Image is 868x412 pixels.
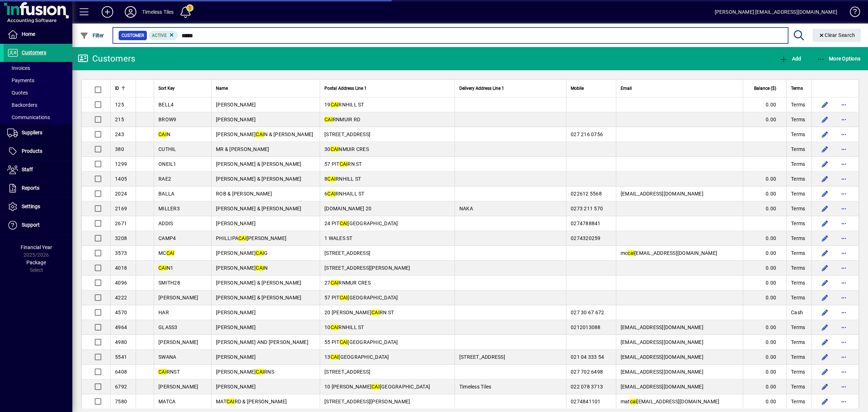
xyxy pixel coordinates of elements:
td: 0.00 [743,231,786,246]
span: [PERSON_NAME] [216,384,256,390]
span: [PERSON_NAME] N [216,265,268,271]
em: CAI [340,161,348,167]
button: Add [778,52,803,65]
span: SMITH28 [158,280,180,286]
span: ROB & [PERSON_NAME] [216,191,272,197]
a: Reports [4,179,72,197]
button: Edit [819,292,831,303]
span: [EMAIL_ADDRESS][DOMAIN_NAME] [621,191,703,197]
span: 215 [115,117,124,122]
span: 027 702 6498 [571,369,603,375]
span: Terms [791,294,805,301]
span: 027 216 0756 [571,131,603,137]
button: Edit [819,188,831,199]
span: 3208 [115,235,127,241]
em: CAI [256,265,264,271]
span: Terms [791,279,805,286]
button: More options [838,366,850,378]
span: 4980 [115,339,127,345]
span: Terms [791,160,805,168]
span: [PERSON_NAME] & [PERSON_NAME] [216,206,301,211]
em: CAI [256,250,264,256]
button: Edit [819,173,831,185]
button: More options [838,158,850,170]
button: Edit [819,247,831,259]
span: 24 PIT [GEOGRAPHIC_DATA] [324,220,398,226]
span: Terms [791,264,805,272]
span: 4096 [115,280,127,286]
button: More options [838,218,850,229]
span: ID [115,84,119,92]
span: mat [EMAIL_ADDRESS][DOMAIN_NAME] [621,399,720,404]
span: 30 NMUIR CRES [324,146,369,152]
span: 20 [PERSON_NAME] RN ST [324,310,394,315]
span: N1 [158,265,173,271]
span: MAT RD & [PERSON_NAME] [216,399,287,404]
button: More options [838,203,850,214]
em: CAI [340,295,348,300]
span: 8 RNHILL ST [324,176,361,182]
button: More options [838,143,850,155]
span: Reports [22,185,39,191]
span: Mobile [571,84,584,92]
span: 6792 [115,384,127,390]
a: Suppliers [4,124,72,142]
span: 2169 [115,206,127,211]
em: CAI [166,250,175,256]
span: Staff [22,167,33,172]
span: GLASS3 [158,324,178,330]
em: CAI [158,131,167,137]
div: ID [115,84,131,92]
span: Terms [791,339,805,346]
div: Timeless Tiles [142,6,174,18]
span: Terms [791,116,805,123]
span: N [158,131,170,137]
button: Add [96,5,119,18]
span: MR & [PERSON_NAME] [216,146,269,152]
span: [PERSON_NAME] [216,102,256,108]
button: Edit [819,158,831,170]
span: 022612 5568 [571,191,602,197]
span: 243 [115,131,124,137]
em: CAI [331,280,339,286]
span: Balance ($) [754,84,776,92]
span: [PERSON_NAME] [216,324,256,330]
span: Sort Key [158,84,175,92]
em: CAI [324,117,333,122]
span: Terms [791,398,805,405]
button: More options [838,114,850,125]
span: 4222 [115,295,127,300]
span: 6 RNHAILL ST [324,191,365,197]
span: Terms [791,205,805,212]
button: More options [838,99,850,110]
button: More options [838,247,850,259]
a: Quotes [4,87,72,99]
span: CUTHIL [158,146,176,152]
div: Email [621,84,739,92]
button: More options [838,321,850,333]
td: 0.00 [743,290,786,305]
em: CAI [256,131,264,137]
span: Terms [791,146,805,153]
button: Edit [819,381,831,392]
div: Balance ($) [748,84,783,92]
span: [PERSON_NAME] RNS [216,369,274,375]
span: [STREET_ADDRESS] [324,250,370,256]
span: RNST [158,369,180,375]
span: Invoices [7,65,30,71]
button: More Options [815,52,863,65]
button: More options [838,351,850,363]
mat-chip: Activation Status: Active [149,31,178,40]
span: 0273 211 570 [571,206,603,211]
span: Terms [791,324,805,331]
button: Filter [78,29,106,42]
button: Edit [819,351,831,363]
span: [PERSON_NAME] [158,339,198,345]
span: 0274841101 [571,399,601,404]
span: ONEIL1 [158,161,176,167]
span: Add [779,56,801,62]
span: BELL4 [158,102,174,108]
button: Edit [819,218,831,229]
span: [EMAIL_ADDRESS][DOMAIN_NAME] [621,384,703,390]
span: 1299 [115,161,127,167]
